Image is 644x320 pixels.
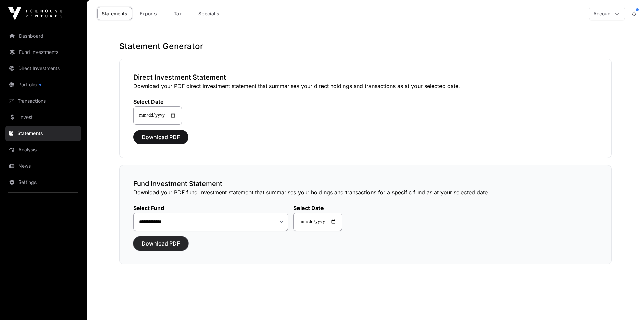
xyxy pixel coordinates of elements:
a: Download PDF [133,137,188,144]
p: Download your PDF direct investment statement that summarises your direct holdings and transactio... [133,82,598,90]
a: Exports [135,7,162,20]
h1: Statement Generator [119,41,612,52]
button: Account [589,7,625,20]
iframe: Chat Widget [610,287,644,320]
a: Tax [164,7,191,20]
img: Icehouse Ventures Logo [8,7,62,20]
h3: Direct Investment Statement [133,72,598,82]
a: Fund Investments [5,45,81,60]
a: Statements [97,7,132,20]
a: Invest [5,110,81,125]
a: Dashboard [5,28,81,43]
a: Statements [5,126,81,141]
p: Download your PDF fund investment statement that summarises your holdings and transactions for a ... [133,188,598,196]
a: Settings [5,175,81,190]
label: Select Date [293,205,342,211]
button: Download PDF [133,130,188,144]
span: Download PDF [142,133,180,141]
label: Select Fund [133,205,288,211]
a: News [5,158,81,173]
span: Download PDF [142,239,180,248]
h3: Fund Investment Statement [133,179,598,188]
a: Direct Investments [5,61,81,76]
label: Select Date [133,98,182,105]
button: Download PDF [133,236,188,251]
a: Portfolio [5,77,81,92]
a: Download PDF [133,243,188,250]
a: Specialist [194,7,225,20]
a: Transactions [5,93,81,108]
a: Analysis [5,142,81,157]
